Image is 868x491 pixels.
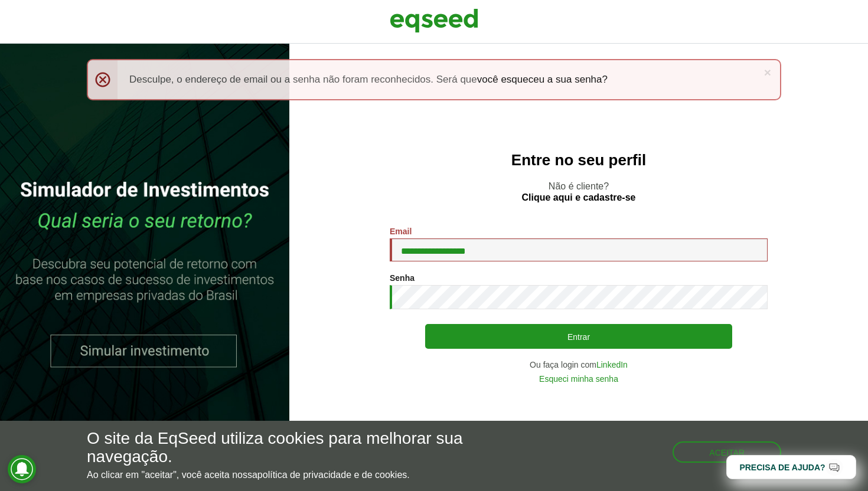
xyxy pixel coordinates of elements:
[390,274,415,282] label: Senha
[673,441,781,463] button: Aceitar
[764,66,771,78] a: ×
[522,193,636,202] a: Clique aqui e cadastre-se
[257,470,407,480] a: política de privacidade e de cookies
[477,74,608,84] a: você esqueceu a sua senha?
[313,181,844,203] p: Não é cliente?
[313,152,844,169] h2: Entre no seu perfil
[87,430,504,466] h5: O site da EqSeed utiliza cookies para melhorar sua navegação.
[425,324,732,349] button: Entrar
[539,375,618,383] a: Esqueci minha senha
[390,227,412,235] label: Email
[596,361,628,369] a: LinkedIn
[390,361,768,369] div: Ou faça login com
[87,469,504,480] p: Ao clicar em "aceitar", você aceita nossa .
[390,6,478,35] img: EqSeed Logo
[87,59,781,100] div: Desculpe, o endereço de email ou a senha não foram reconhecidos. Será que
